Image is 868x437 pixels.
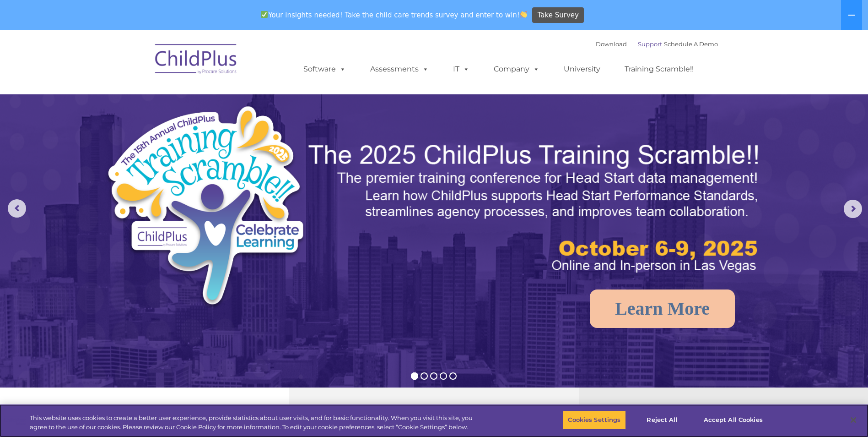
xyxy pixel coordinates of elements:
a: University [555,60,609,78]
a: Software [294,60,355,78]
a: Company [485,60,549,78]
button: Reject All [634,410,691,430]
a: Training Scramble!! [615,60,703,78]
img: 👏 [520,11,527,18]
span: Take Survey [538,7,579,23]
a: Assessments [361,60,438,78]
span: Last name [127,60,155,67]
img: ✅ [261,11,268,18]
a: Take Survey [532,7,584,23]
font: | [596,40,718,48]
span: Phone number [127,98,166,105]
a: IT [444,60,479,78]
button: Close [843,410,863,430]
button: Accept All Cookies [699,410,768,430]
button: Cookies Settings [563,410,625,430]
a: Learn More [590,290,735,328]
a: Support [638,40,662,48]
div: This website uses cookies to create a better user experience, provide statistics about user visit... [30,414,477,432]
span: Your insights needed! Take the child care trends survey and enter to win! [257,6,531,24]
a: Schedule A Demo [664,40,718,48]
img: ChildPlus by Procare Solutions [151,38,242,83]
a: Download [596,40,627,48]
